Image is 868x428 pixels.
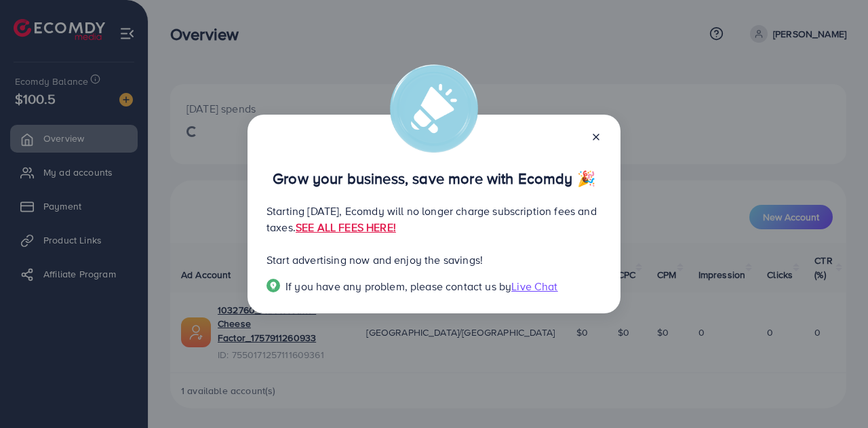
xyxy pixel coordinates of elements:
img: Popup guide [267,279,280,292]
p: Starting [DATE], Ecomdy will no longer charge subscription fees and taxes. [267,203,601,235]
span: Live Chat [511,279,557,294]
img: alert [390,64,478,153]
p: Start advertising now and enjoy the savings! [267,252,601,268]
span: If you have any problem, please contact us by [285,279,511,294]
p: Grow your business, save more with Ecomdy 🎉 [267,170,601,187]
a: SEE ALL FEES HERE! [296,220,396,235]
